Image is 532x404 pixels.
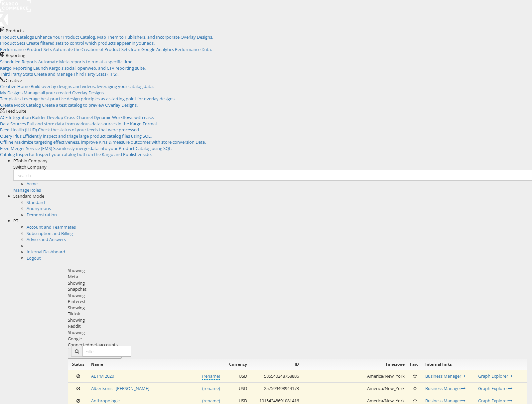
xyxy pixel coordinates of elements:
[302,359,407,370] th: Timezone
[68,274,527,280] div: Meta
[27,249,65,255] a: Internal Dashboard
[88,359,223,370] th: Name
[68,348,122,359] button: ConnectmetaAccounts
[68,323,527,329] div: Reddit
[223,370,250,382] td: USD
[68,267,527,274] div: Showing
[47,114,154,120] span: Develop Cross-Channel Dynamic Workflows with ease.
[250,370,302,382] td: 585540248758886
[223,382,250,395] td: USD
[38,127,140,133] span: Check the status of your feeds that were processed.
[23,133,152,139] span: Efficiently inspect and triage large product catalog files using SQL.
[68,286,527,292] div: Snapchat
[425,385,465,391] a: Business Manager
[13,218,18,224] span: PT
[27,205,51,211] a: Anonymous
[27,199,45,205] a: Standard
[478,398,512,404] a: Graph Explorer
[36,151,152,157] span: Inspect your catalog both on the Kargo and Publisher side.
[82,346,131,357] input: Filter
[13,170,532,181] input: Search
[38,59,133,65] span: Automate Meta reports to run at a specific time.
[478,385,512,391] a: Graph Explorer
[250,359,302,370] th: ID
[24,90,105,96] span: Manage all your created Overlay Designs.
[68,317,527,323] div: Showing
[13,187,41,193] a: Manage Roles
[91,385,149,391] a: Albertsons - [PERSON_NAME]
[27,212,57,218] a: Demonstration
[27,255,41,261] a: Logout
[68,359,88,370] th: Status
[34,71,118,77] span: Create and Manage Third Party Stats (TPS).
[6,108,26,114] span: Feed Suite
[223,359,250,370] th: Currency
[13,158,48,164] span: PTobin Company
[202,385,220,392] a: (rename)
[53,46,212,52] span: Automate the Creation of Product Sets from Google Analytics Performance Data.
[423,359,475,370] th: Internal links
[27,230,73,236] a: Subscription and Billing
[68,342,527,348] div: Connected accounts
[6,28,24,34] span: Products
[425,373,465,379] a: Business Manager
[6,52,25,58] span: Reporting
[27,181,38,187] a: Acme
[33,65,146,71] span: Launch Kargo's social, openweb, and CTV reporting suite.
[425,398,465,404] a: Business Manager
[407,359,423,370] th: Fav.
[22,96,176,102] span: Leverage best practice design principles as a starting point for overlay designs.
[478,373,512,379] a: Graph Explorer
[27,236,66,242] a: Advice and Answers
[302,370,407,382] td: America/New_York
[91,398,120,404] a: Anthropologie
[53,145,172,151] span: Seamlessly merge data into your Product Catalog using SQL.
[42,102,138,108] span: Create a test catalog to preview Overlay Designs.
[13,193,44,199] span: Standard Mode
[68,292,527,299] div: Showing
[302,382,407,395] td: America/New_York
[68,280,527,286] div: Showing
[6,77,22,83] span: Creative
[250,382,302,395] td: 257599498944173
[35,34,213,40] span: Enhance Your Product Catalog, Map Them to Publishers, and Incorporate Overlay Designs.
[202,373,220,380] a: (rename)
[68,298,527,305] div: Pinterest
[14,139,206,145] span: Maximize targeting effectiveness, improve KPIs & measure outcomes with store conversion Data.
[31,83,154,89] span: Build overlay designs and videos, leveraging your catalog data.
[68,336,527,342] div: Google
[68,311,527,317] div: Tiktok
[27,121,158,127] span: Pull and store data from various data sources in the Kargo Format.
[27,224,76,230] a: Account and Teammates
[13,164,532,170] div: Switch Company
[89,342,100,348] span: meta
[68,305,527,311] div: Showing
[68,329,527,336] div: Showing
[91,373,114,379] a: AE PM 2020
[26,40,155,46] span: Create filtered sets to control which products appear in your ads.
